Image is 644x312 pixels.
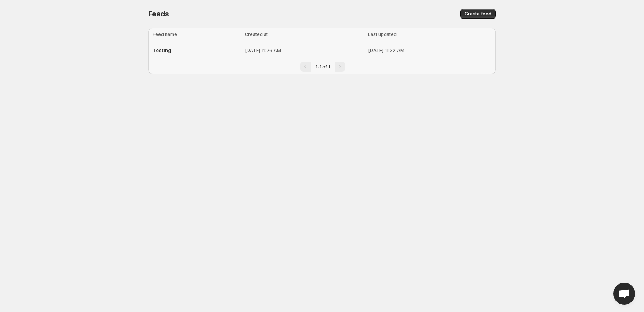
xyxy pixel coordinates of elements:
[148,10,169,18] span: Feeds
[368,31,397,37] span: Last updated
[613,283,635,305] div: Open chat
[315,64,330,70] span: 1-1 of 1
[460,9,496,19] button: Create feed
[245,47,364,54] p: [DATE] 11:26 AM
[148,59,496,74] nav: Pagination
[465,11,491,17] span: Create feed
[153,47,171,53] span: Testing
[245,31,268,37] span: Created at
[368,47,491,54] p: [DATE] 11:32 AM
[153,31,177,37] span: Feed name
